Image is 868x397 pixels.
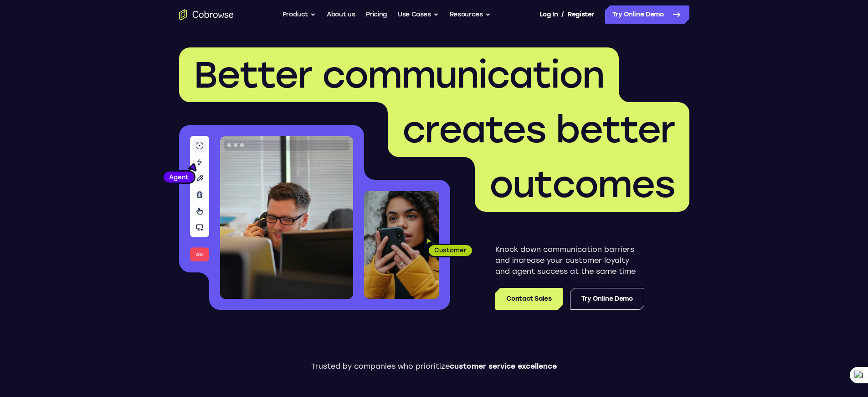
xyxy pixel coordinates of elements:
span: creates better [402,108,675,151]
a: Pricing [366,5,387,24]
button: Use Cases [398,5,439,24]
a: About us [327,5,355,24]
button: Product [282,5,316,24]
a: Log In [539,5,558,24]
img: A customer holding their phone [364,191,439,299]
span: / [561,9,564,20]
a: Try Online Demo [605,5,689,24]
a: Try Online Demo [570,288,644,310]
span: customer service excellence [450,362,557,371]
p: Knock down communication barriers and increase your customer loyalty and agent success at the sam... [495,244,644,277]
span: Better communication [194,53,604,97]
a: Register [568,5,594,24]
button: Resources [450,5,491,24]
a: Contact Sales [495,288,562,310]
span: outcomes [489,162,675,206]
img: A customer support agent talking on the phone [220,136,353,299]
a: Go to the home page [179,9,234,20]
